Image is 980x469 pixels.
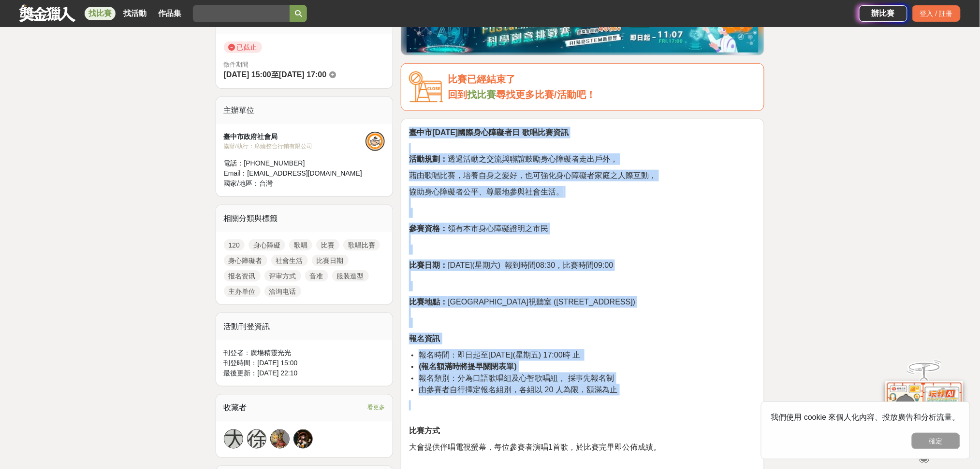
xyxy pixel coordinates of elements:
img: Icon [409,71,443,103]
span: 大會提供伴唱電視螢幕，每位參賽者演唱1首歌，於比賽完畢即公佈成績。 [409,443,661,452]
a: 辦比賽 [859,5,907,22]
a: 比賽 [316,239,339,251]
a: 120 [224,239,245,251]
span: 領有本市身心障礙證明之市民 [409,224,548,233]
span: 看更多 [367,402,385,413]
a: 报名资讯 [224,270,261,282]
a: 主办单位 [224,286,261,297]
strong: 比賽方式 [409,427,440,435]
span: 報名時間：即日起至[DATE](星期五) 17:00時 止 [419,351,582,359]
span: 我們使用 cookie 來個人化內容、投放廣告和分析流量。 [771,413,960,421]
button: 確定 [912,433,960,449]
span: 透過活動之交流與聯誼鼓勵身心障礙者走出戶外， [409,155,618,163]
div: 刊登者： 廣場精靈光光 [224,348,385,358]
div: 協辦/執行： 席綸整合行銷有限公司 [224,142,366,151]
a: 比賽日期 [312,255,349,266]
span: [DATE] 15:00 [224,70,271,79]
a: 徐 [247,429,266,449]
img: Avatar [294,430,312,448]
a: 作品集 [154,7,185,20]
a: 社會生活 [271,255,308,266]
a: 洽询电话 [264,286,301,297]
div: 活動刊登資訊 [216,313,393,340]
a: 歌唱 [289,239,312,251]
a: 身心障礙 [249,239,285,251]
div: 相關分類與標籤 [216,205,393,232]
span: 報名類別：分為口語歌唱組及心智歌唱組， 採事先報名制 [419,374,614,382]
strong: 臺中市[DATE]國際身心障礙者日 歌唱比賽資訊 [409,128,568,137]
strong: 比賽地點： [409,298,448,306]
div: 最後更新： [DATE] 22:10 [224,368,385,378]
a: 找活動 [119,7,150,20]
span: 台灣 [259,179,273,187]
strong: 比賽日期： [409,261,448,269]
span: 協助身心障礙者公平、尊嚴地參與社會生活。 [409,188,564,196]
a: 音准 [305,270,328,282]
img: d40c9272-0343-4c18-9a81-6198b9b9e0f4.jpg [407,9,759,53]
div: 電話： [PHONE_NUMBER] [224,158,366,168]
span: 至 [271,70,279,79]
strong: 活動規劃： [409,155,448,163]
span: 由參賽者自行擇定報名組別，各組以 20 人為限，額滿為止 [419,386,617,394]
div: Email： [EMAIL_ADDRESS][DOMAIN_NAME] [224,168,366,179]
img: Avatar [271,430,289,448]
div: 比賽已經結束了 [448,71,756,87]
strong: (報名額滿時將提早關閉表單) [419,362,517,371]
div: 登入 / 註冊 [912,5,961,22]
a: 服装造型 [332,270,369,282]
span: [DATE](星期六) 報到時間08:30，比賽時間09:00 [409,261,613,269]
a: 评审方式 [264,270,301,282]
a: 找比賽 [85,7,116,20]
span: 徵件期間 [224,61,249,68]
span: 已截止 [224,41,262,53]
div: 臺中市政府社會局 [224,132,366,142]
span: 回到 [448,89,467,100]
a: Avatar [293,429,313,449]
div: 主辦單位 [216,97,393,124]
div: 刊登時間： [DATE] 15:00 [224,358,385,368]
span: [DATE] 17:00 [279,70,326,79]
a: 歌唱比賽 [343,239,380,251]
a: Avatar [270,429,290,449]
a: 找比賽 [467,89,496,100]
span: [GEOGRAPHIC_DATA]視聽室 ([STREET_ADDRESS]) [409,298,635,306]
a: 大 [224,429,243,449]
strong: 報名資訊 [409,334,440,343]
a: 身心障礙者 [224,255,267,266]
span: 藉由歌唱比賽，培養自身之愛好，也可強化身心障礙者家庭之人際互動， [409,171,657,179]
span: 國家/地區： [224,179,260,187]
span: 尋找更多比賽/活動吧！ [496,89,596,100]
span: 收藏者 [224,404,247,412]
strong: 參賽資格： [409,224,448,233]
img: d2146d9a-e6f6-4337-9592-8cefde37ba6b.png [886,381,963,445]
